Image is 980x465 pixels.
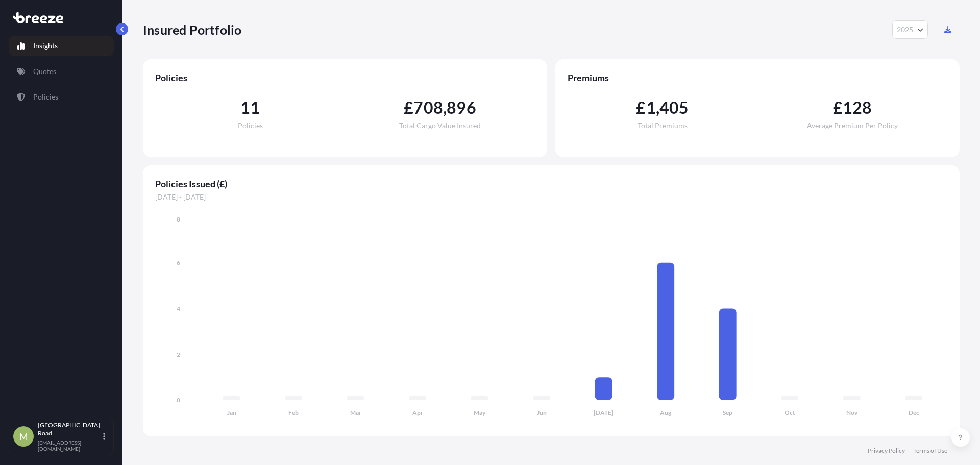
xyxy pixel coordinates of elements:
p: Insured Portfolio [143,21,241,38]
tspan: 2 [177,351,180,358]
span: Premiums [568,71,947,84]
p: Quotes [33,66,56,77]
tspan: May [474,409,486,417]
tspan: Nov [846,409,858,417]
tspan: 4 [177,305,180,312]
tspan: Mar [350,409,361,417]
span: 2025 [897,25,913,35]
p: Insights [33,41,58,51]
span: 405 [659,100,689,116]
tspan: 6 [177,259,180,266]
span: , [443,100,447,116]
tspan: [DATE] [594,409,614,417]
span: Policies [155,71,535,84]
span: Policies [238,122,263,129]
span: Average Premium Per Policy [807,122,898,129]
span: 128 [843,100,872,116]
span: £ [833,100,843,116]
tspan: Apr [412,409,423,417]
p: [EMAIL_ADDRESS][DOMAIN_NAME] [38,439,101,452]
tspan: 0 [177,396,180,404]
span: Total Cargo Value Insured [399,122,481,129]
span: 1 [646,100,656,116]
span: £ [636,100,646,116]
span: , [656,100,659,116]
a: Quotes [9,61,114,82]
tspan: Oct [785,409,795,417]
span: 11 [240,100,260,116]
a: Policies [9,87,114,107]
span: M [19,431,28,442]
span: Total Premiums [638,122,688,129]
span: Policies Issued (£) [155,178,947,190]
tspan: Aug [660,409,672,417]
a: Privacy Policy [868,447,905,455]
p: [GEOGRAPHIC_DATA] Road [38,421,101,437]
tspan: Dec [909,409,919,417]
button: Year Selector [892,20,928,39]
tspan: 8 [177,215,180,223]
p: Policies [33,92,58,102]
tspan: Feb [288,409,299,417]
tspan: Jan [227,409,236,417]
span: 896 [447,100,476,116]
tspan: Sep [723,409,732,417]
tspan: Jun [537,409,547,417]
span: [DATE] - [DATE] [155,192,947,202]
a: Terms of Use [913,447,947,455]
span: 708 [413,100,443,116]
a: Insights [9,36,114,56]
span: £ [404,100,413,116]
